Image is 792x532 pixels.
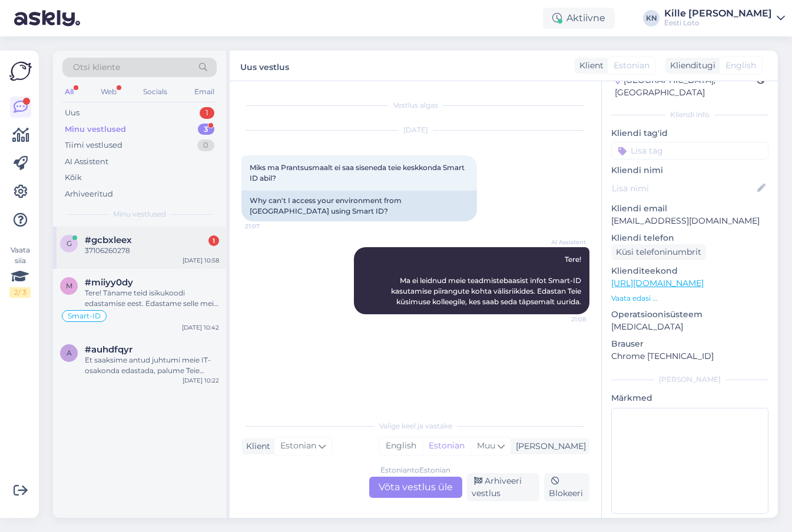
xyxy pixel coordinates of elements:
[85,235,132,245] span: #gcbxleex
[664,18,772,28] div: Eesti Loto
[664,9,785,28] a: Kille [PERSON_NAME]Eesti Loto
[9,60,32,82] img: Askly Logo
[611,244,706,260] div: Küsi telefoninumbrit
[611,374,768,385] div: [PERSON_NAME]
[68,312,101,320] span: Smart-ID
[250,163,466,182] span: Miks ma Prantsusmaalt ei saa siseneda teie keskkonda Smart ID abil?
[380,465,450,476] div: Estonian to Estonian
[65,156,108,168] div: AI Assistent
[477,440,495,451] span: Muu
[183,256,219,265] div: [DATE] 10:58
[543,8,615,29] div: Aktiivne
[65,188,113,200] div: Arhiveeritud
[391,255,583,306] span: Tere! Ma ei leidnud meie teadmistebaasist infot Smart-ID kasutamise piirangute kohta välisriikide...
[611,127,768,139] p: Kliendi tag'id
[643,10,660,26] div: KN
[197,139,214,151] div: 0
[664,9,772,18] div: Kille [PERSON_NAME]
[85,355,219,376] div: Et saaksime antud juhtumi meie IT-osakonda edastada, palume Teie isikukoodi.
[65,107,79,119] div: Uus
[182,323,219,332] div: [DATE] 10:42
[65,124,126,135] div: Minu vestlused
[665,59,715,72] div: Klienditugi
[65,172,82,184] div: Kõik
[611,392,768,404] p: Märkmed
[369,477,462,498] div: Võta vestlus üle
[280,440,316,453] span: Estonian
[200,107,214,119] div: 1
[611,232,768,244] p: Kliendi telefon
[141,84,170,99] div: Socials
[611,202,768,215] p: Kliendi email
[241,125,589,135] div: [DATE]
[615,74,757,99] div: [GEOGRAPHIC_DATA], [GEOGRAPHIC_DATA]
[611,293,768,304] p: Vaata edasi ...
[62,84,76,99] div: All
[542,315,586,324] span: 21:08
[65,139,122,151] div: Tiimi vestlused
[85,344,132,355] span: #auhdfqyr
[85,288,219,309] div: Tere! Täname teid isikukoodi edastamise eest. Edastame selle meie IT-osakonnale probleemi uurimis...
[208,235,219,246] div: 1
[611,142,768,159] input: Lisa tag
[98,84,119,99] div: Web
[542,238,586,247] span: AI Assistent
[612,182,755,195] input: Lisa nimi
[511,440,586,453] div: [PERSON_NAME]
[85,245,219,256] div: 37106260278
[575,59,604,72] div: Klient
[422,437,470,455] div: Estonian
[611,308,768,321] p: Operatsioonisüsteem
[183,376,219,385] div: [DATE] 10:22
[241,100,589,111] div: Vestlus algas
[9,245,31,298] div: Vaata siia
[240,58,289,74] label: Uus vestlus
[467,473,540,501] div: Arhiveeri vestlus
[611,265,768,277] p: Klienditeekond
[611,278,704,288] a: [URL][DOMAIN_NAME]
[611,164,768,177] p: Kliendi nimi
[245,222,289,231] span: 21:07
[66,281,72,290] span: m
[611,321,768,333] p: [MEDICAL_DATA]
[725,59,756,72] span: English
[241,191,477,221] div: Why can't I access your environment from [GEOGRAPHIC_DATA] using Smart ID?
[198,124,214,135] div: 3
[73,61,120,74] span: Otsi kliente
[85,277,133,288] span: #miiyy0dy
[192,84,217,99] div: Email
[611,109,768,120] div: Kliendi info
[241,440,270,453] div: Klient
[614,59,649,72] span: Estonian
[544,473,589,501] div: Blokeeri
[611,350,768,363] p: Chrome [TECHNICAL_ID]
[67,348,72,357] span: a
[611,215,768,227] p: [EMAIL_ADDRESS][DOMAIN_NAME]
[9,287,31,298] div: 2 / 3
[611,338,768,350] p: Brauser
[113,209,166,220] span: Minu vestlused
[67,239,72,248] span: g
[380,437,422,455] div: English
[241,421,589,431] div: Valige keel ja vastake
